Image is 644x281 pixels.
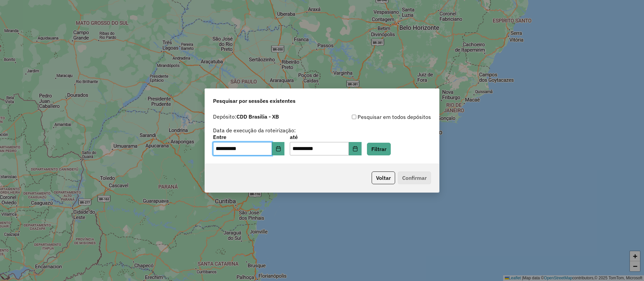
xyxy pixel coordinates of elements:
[213,113,279,121] label: Depósito:
[372,171,395,184] button: Voltar
[213,126,296,134] label: Data de execução da roteirização:
[349,142,362,155] button: Choose Date
[322,113,431,121] div: Pesquisar em todos depósitos
[213,97,296,105] span: Pesquisar por sessões existentes
[213,133,284,141] label: Entre
[236,113,279,120] strong: CDD Brasilia - XB
[367,143,391,155] button: Filtrar
[272,142,285,155] button: Choose Date
[290,133,361,141] label: até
